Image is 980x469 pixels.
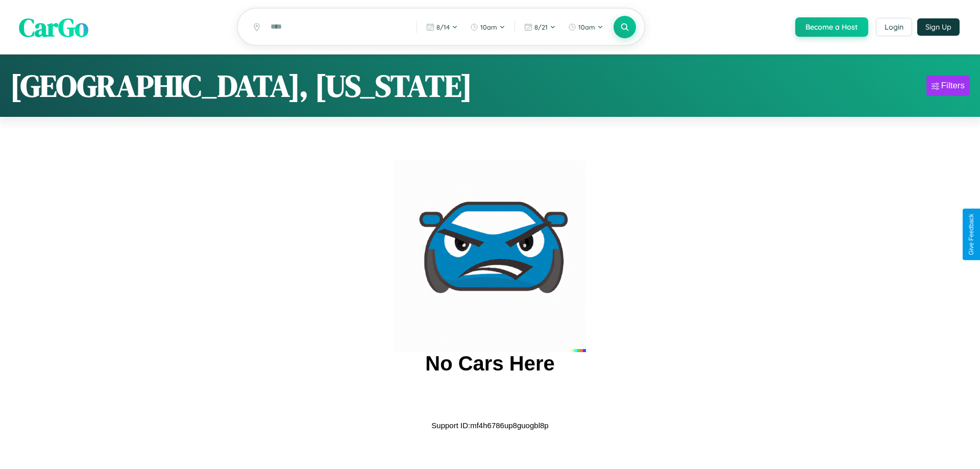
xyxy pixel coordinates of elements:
span: 8 / 14 [436,23,450,31]
span: 10am [578,23,595,31]
span: 8 / 21 [534,23,548,31]
button: 8/14 [421,19,463,35]
div: Give Feedback [968,214,975,255]
div: Filters [941,81,965,91]
button: 10am [563,19,608,35]
span: CarGo [19,9,88,44]
button: Become a Host [795,17,868,37]
button: Filters [926,76,970,96]
button: 10am [465,19,510,35]
p: Support ID: mf4h6786up8guogbl8p [431,418,548,432]
h2: No Cars Here [425,352,554,375]
span: 10am [480,23,497,31]
button: 8/21 [519,19,561,35]
h1: [GEOGRAPHIC_DATA], [US_STATE] [10,65,472,107]
img: car [394,160,586,352]
button: Login [876,18,912,36]
button: Sign Up [917,18,960,36]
